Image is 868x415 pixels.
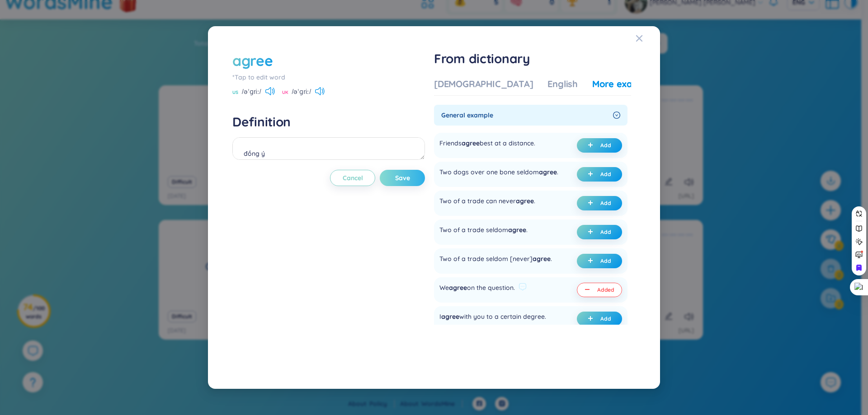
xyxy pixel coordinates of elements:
[439,283,515,297] div: We on the question.
[462,139,480,147] span: agree
[577,138,622,153] button: plus
[547,78,578,90] div: English
[592,78,658,90] div: More examples
[441,312,459,321] span: agree
[577,167,622,182] button: plus
[577,225,622,239] button: plus
[577,196,622,210] button: plus
[600,315,611,322] span: Add
[600,142,611,149] span: Add
[439,167,558,182] div: Two dogs over one bone seldom .
[232,114,425,130] h4: Definition
[232,51,273,70] div: agree
[588,229,597,235] span: plus
[600,257,611,265] span: Add
[533,255,551,263] span: agree
[600,171,611,178] span: Add
[588,142,597,149] span: plus
[439,312,546,326] div: I with you to a certain degree.
[282,89,288,96] span: UK
[395,173,410,182] span: Save
[636,26,660,51] button: Close
[516,197,534,205] span: agree
[588,171,597,177] span: plus
[232,137,425,160] textarea: đồng ý (undefined) Eg: We agree on the question.
[449,284,467,292] span: agree
[597,286,614,294] span: Added
[439,225,528,239] div: Two of a trade seldom .
[577,283,622,297] button: minus
[439,196,535,210] div: Two of a trade can never .
[588,258,597,264] span: plus
[600,200,611,207] span: Add
[439,254,552,268] div: Two of a trade seldom [never] .
[577,254,622,268] button: plus
[434,51,631,67] h1: From dictionary
[600,228,611,236] span: Add
[343,173,363,182] span: Cancel
[588,200,597,206] span: plus
[232,72,425,82] div: *Tap to edit word
[577,312,622,326] button: plus
[539,168,557,176] span: agree
[585,287,594,293] span: minus
[292,87,311,97] span: /əˈɡriː/
[434,78,533,90] div: [DEMOGRAPHIC_DATA]
[439,138,535,153] div: Friends best at a distance.
[441,110,609,120] span: General example
[613,112,620,119] span: right-circle
[242,87,261,97] span: /əˈɡriː/
[508,226,526,234] span: agree
[588,316,597,322] span: plus
[232,89,238,96] span: US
